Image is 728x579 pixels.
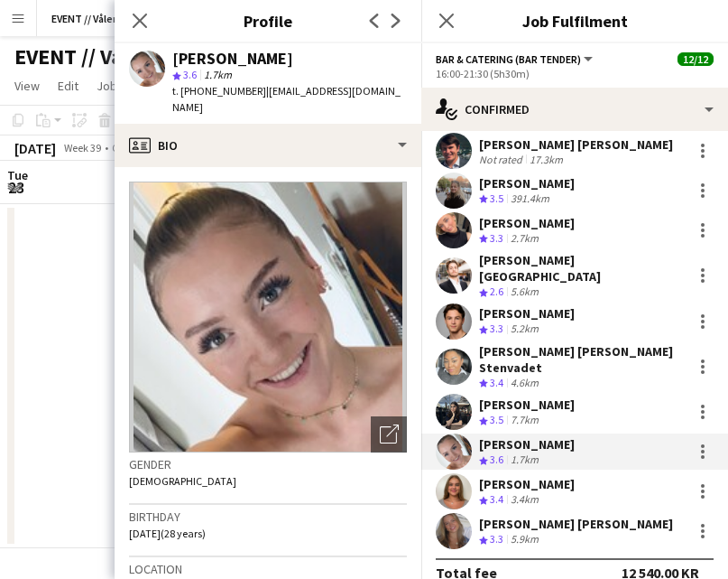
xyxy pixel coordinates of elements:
[507,285,542,300] div: 5.6km
[479,343,685,376] div: [PERSON_NAME] [PERSON_NAME] Stenvadet
[479,153,526,166] div: Not rated
[479,252,685,285] div: [PERSON_NAME][GEOGRAPHIC_DATA]
[507,453,542,468] div: 1.7km
[490,413,503,426] span: 3.5
[507,376,542,391] div: 4.6km
[507,413,542,428] div: 7.7km
[58,78,78,94] span: Edit
[490,231,503,245] span: 3.3
[490,492,503,506] span: 3.4
[436,52,581,66] span: Bar & Catering (Bar Tender)
[479,516,673,532] div: [PERSON_NAME] [PERSON_NAME]
[479,136,673,153] div: [PERSON_NAME] [PERSON_NAME]
[172,84,266,98] span: t. [PHONE_NUMBER]
[479,476,575,492] div: [PERSON_NAME]
[129,474,236,488] span: [DEMOGRAPHIC_DATA]
[436,67,714,80] div: 16:00-21:30 (5h30m)
[129,456,407,472] h3: Gender
[479,436,575,453] div: [PERSON_NAME]
[129,561,407,577] h3: Location
[129,527,206,540] span: [DATE] (28 years)
[490,532,503,546] span: 3.3
[507,322,542,337] div: 5.2km
[37,1,194,36] button: EVENT // Vålerenga Hockey
[172,51,293,67] div: [PERSON_NAME]
[490,322,503,335] span: 3.3
[507,532,542,547] div: 5.9km
[183,68,197,81] span: 3.6
[490,453,503,466] span: 3.6
[479,215,575,231] div: [PERSON_NAME]
[490,285,503,298] span: 2.6
[7,74,47,98] a: View
[60,141,105,154] span: Week 39
[421,88,728,131] div: Confirmed
[51,74,86,98] a: Edit
[5,177,28,198] span: 23
[479,175,575,191] div: [PERSON_NAME]
[14,139,56,157] div: [DATE]
[526,153,567,166] div: 17.3km
[115,124,421,167] div: Bio
[436,52,595,66] button: Bar & Catering (Bar Tender)
[507,231,542,247] div: 2.7km
[507,492,542,508] div: 3.4km
[129,509,407,525] h3: Birthday
[14,43,270,70] h1: EVENT // Vålerenga Hockey
[371,416,407,453] div: Open photos pop-in
[490,191,503,205] span: 3.5
[129,182,407,453] img: Crew avatar or photo
[479,305,575,322] div: [PERSON_NAME]
[200,68,235,81] span: 1.7km
[172,84,401,114] span: | [EMAIL_ADDRESS][DOMAIN_NAME]
[677,52,714,66] span: 12/12
[421,9,728,33] h3: Job Fulfilment
[479,397,575,413] div: [PERSON_NAME]
[115,9,421,33] h3: Profile
[14,78,40,94] span: View
[89,74,131,98] a: Jobs
[97,78,124,94] span: Jobs
[7,167,28,183] span: Tue
[507,191,553,207] div: 391.4km
[490,376,503,389] span: 3.4
[112,141,135,154] div: CEST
